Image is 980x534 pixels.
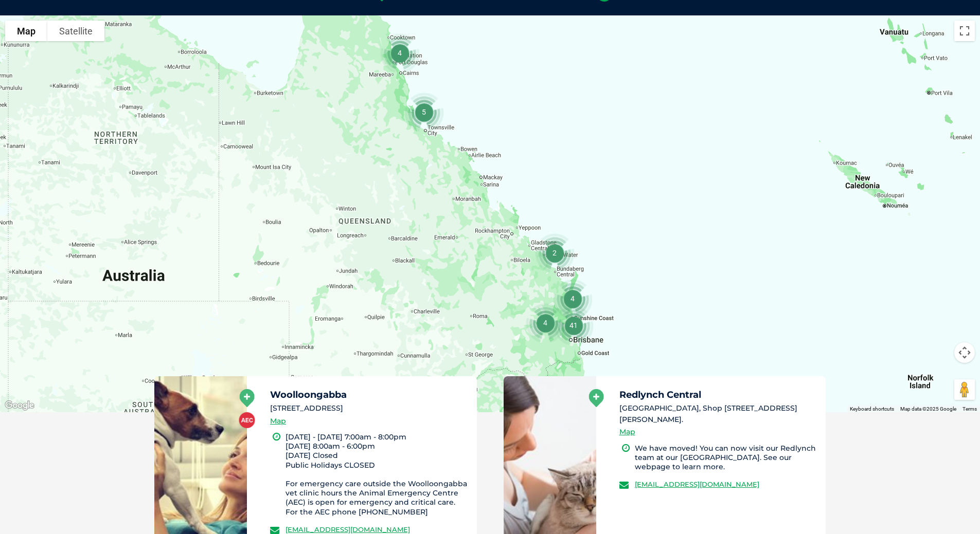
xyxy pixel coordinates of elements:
[3,399,37,412] a: Open this area in Google Maps (opens a new window)
[47,21,104,41] button: Show satellite imagery
[286,432,468,517] li: [DATE] - [DATE] 7:00am - 8:00pm [DATE] 8:00am - 6:00pm [DATE] Closed Public Holidays CLOSED For e...
[531,229,578,277] div: 2
[270,415,286,427] a: Map
[549,275,596,322] div: 4
[954,379,975,400] button: Drag Pegman onto the map to open Street View
[286,525,410,533] a: [EMAIL_ADDRESS][DOMAIN_NAME]
[550,302,597,349] div: 41
[635,480,759,488] a: [EMAIL_ADDRESS][DOMAIN_NAME]
[3,399,37,412] img: Google
[900,406,956,412] span: Map data ©2025 Google
[963,406,977,412] a: Terms (opens in new tab)
[400,88,448,136] div: 5
[619,426,635,438] a: Map
[954,342,975,363] button: Map camera controls
[619,390,817,399] h5: Redlynch Central
[635,444,817,472] li: We have moved! You can now visit our Redlynch team at our [GEOGRAPHIC_DATA]. See our webpage to l...
[5,21,47,41] button: Show street map
[270,390,468,399] h5: Woolloongabba
[850,406,894,413] button: Keyboard shortcuts
[376,29,423,77] div: 4
[954,21,975,41] button: Toggle fullscreen view
[619,403,817,425] li: [GEOGRAPHIC_DATA], Shop [STREET_ADDRESS][PERSON_NAME].
[522,299,569,346] div: 4
[270,403,468,414] li: [STREET_ADDRESS]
